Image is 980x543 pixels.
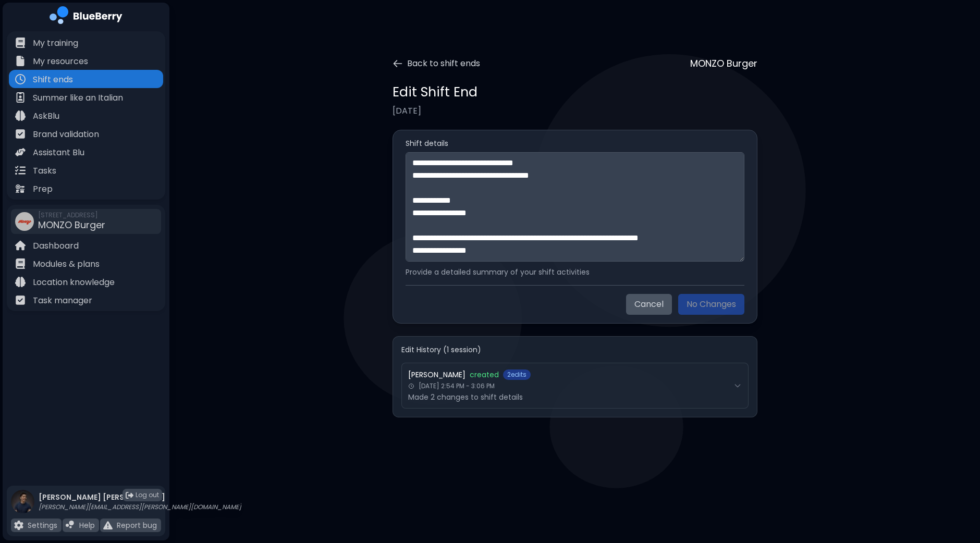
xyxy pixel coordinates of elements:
[393,83,477,101] h1: Edit Shift End
[15,129,26,139] img: file icon
[33,258,100,270] p: Modules & plans
[15,74,26,84] img: file icon
[117,521,157,530] p: Report bug
[15,147,26,157] img: file icon
[33,165,56,177] p: Tasks
[33,55,88,68] p: My resources
[33,92,123,104] p: Summer like an Italian
[33,240,79,252] p: Dashboard
[401,345,749,354] h4: Edit History ( 1 session )
[33,37,78,50] p: My training
[406,267,744,277] p: Provide a detailed summary of your shift activities
[33,73,73,86] p: Shift ends
[14,521,23,530] img: file icon
[15,165,26,176] img: file icon
[33,146,84,159] p: Assistant Blu
[15,240,26,251] img: file icon
[126,491,133,499] img: logout
[690,56,757,71] p: MONZO Burger
[15,110,26,121] img: file icon
[33,294,92,307] p: Task manager
[15,38,26,48] img: file icon
[15,212,34,231] img: company thumbnail
[503,369,531,380] span: 2 edits
[678,294,744,315] button: No Changes
[39,503,241,511] p: [PERSON_NAME][EMAIL_ADDRESS][PERSON_NAME][DOMAIN_NAME]
[33,128,99,141] p: Brand validation
[66,521,75,530] img: file icon
[15,92,26,103] img: file icon
[15,258,26,269] img: file icon
[11,490,34,524] img: profile photo
[28,521,57,530] p: Settings
[470,370,499,379] span: created
[406,139,744,148] label: Shift details
[15,295,26,305] img: file icon
[408,392,729,402] p: Made 2 changes to shift details
[626,294,672,315] button: Cancel
[38,218,105,231] span: MONZO Burger
[33,110,59,122] p: AskBlu
[50,6,123,28] img: company logo
[393,105,757,117] p: [DATE]
[408,370,465,379] span: [PERSON_NAME]
[393,57,480,70] button: Back to shift ends
[33,276,115,289] p: Location knowledge
[419,382,495,390] span: [DATE] 2:54 PM - 3:06 PM
[39,492,241,502] p: [PERSON_NAME] [PERSON_NAME]
[15,183,26,194] img: file icon
[103,521,113,530] img: file icon
[38,211,105,219] span: [STREET_ADDRESS]
[33,183,53,195] p: Prep
[79,521,95,530] p: Help
[15,277,26,287] img: file icon
[15,56,26,66] img: file icon
[136,491,159,499] span: Log out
